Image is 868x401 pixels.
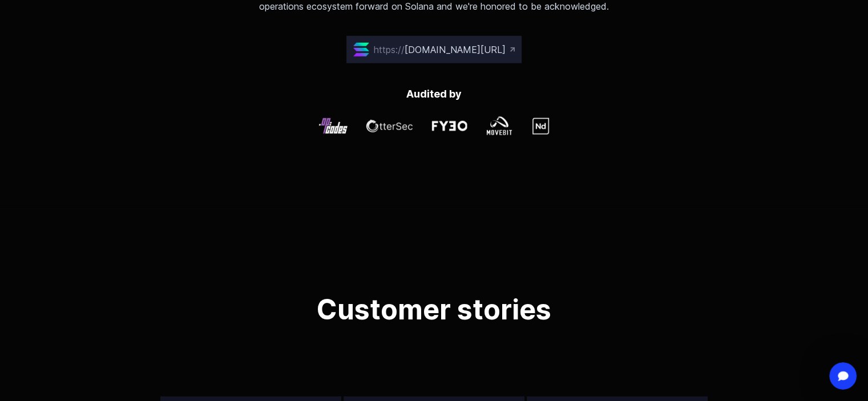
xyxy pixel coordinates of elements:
img: john [431,121,467,131]
p: Audited by [160,86,708,102]
img: john [486,116,513,136]
iframe: Intercom live chat [829,362,857,390]
img: john [366,120,413,132]
img: john [318,118,348,134]
p: https:// [374,43,506,56]
span: [DOMAIN_NAME][URL] [405,44,506,55]
img: john [531,117,550,135]
a: https://[DOMAIN_NAME][URL] [346,36,522,63]
h1: Customer stories [158,282,710,323]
